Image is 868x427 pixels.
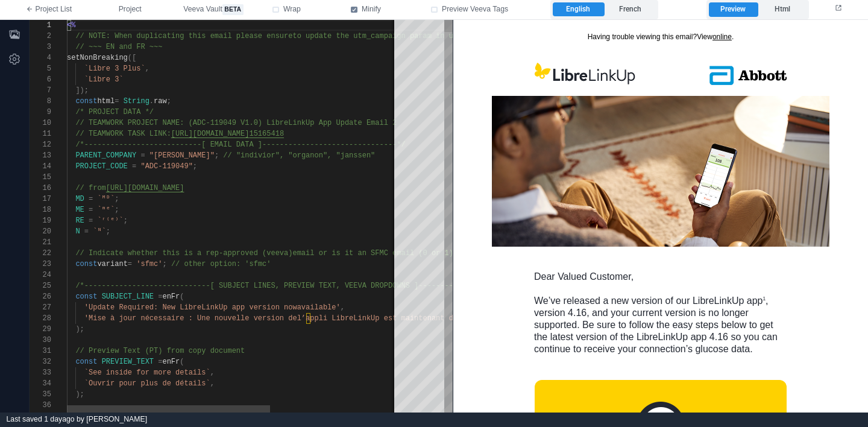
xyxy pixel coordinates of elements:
iframe: preview [453,20,868,413]
span: 'Update Required: New LibreLinkUp app version now [84,303,297,312]
span: const [75,358,97,366]
span: , [145,65,149,73]
div: 3 [30,42,51,52]
span: [URL][DOMAIN_NAME] [106,184,184,192]
div: 34 [30,378,51,389]
span: `Libre 3` [84,75,124,84]
span: ); [75,325,84,334]
span: Wrap [283,4,301,15]
div: 6 [30,74,51,85]
span: // other option: 'sfmc' [171,260,271,268]
span: const [75,97,97,106]
span: enFr [162,293,180,301]
div: 36 [30,400,51,411]
span: ([ [128,54,136,62]
label: English [553,2,604,17]
div: 17 [30,194,51,204]
span: ; [193,162,197,171]
label: French [605,2,656,17]
span: beta [222,4,244,15]
span: /*-----------------------------[ SUBJECT LINES, PR [75,282,292,290]
label: Preview [709,2,758,17]
span: // TEAMWORK PROJECT NAME: (ADC-119049 V1.0) LibreL [75,119,292,127]
span: /*---------------------------[ EMAIL DATA ]------- [75,141,292,149]
span: const [75,293,97,301]
span: email or is it an SFMC email (0 or 1) as the inde [292,249,505,258]
span: MD [75,195,84,203]
span: ; [162,260,166,268]
div: 9 [30,107,51,118]
span: // TEAMWORK TASK LINK: [75,130,171,138]
span: ]); [75,86,89,95]
span: `ᵐᵉ` [97,206,115,214]
span: = [89,217,93,225]
span: `See inside for more details` [84,368,210,377]
div: 33 [30,367,51,378]
label: Html [758,2,807,17]
span: . [149,97,154,106]
div: 21 [30,237,51,248]
span: 15165418 [249,130,284,138]
span: l’appli LibreLinkUp est maintenant disponible' [297,314,497,323]
div: 24 [30,270,51,280]
span: = [128,260,132,268]
span: = [140,151,145,160]
span: [URL][DOMAIN_NAME] [171,130,250,138]
div: 4 [30,52,51,63]
span: = [158,293,162,301]
span: `Libre 3 Plus` [84,65,145,73]
span: inkUp App Update Email 2 [292,119,397,127]
div: 7 [30,85,51,96]
span: = [132,162,136,171]
span: available' [297,303,341,312]
span: = [84,227,89,236]
div: 18 [30,204,51,215]
span: 'sfmc' [136,260,162,268]
div: 13 [30,150,51,161]
span: Preview Veeva Tags [442,4,508,15]
span: = [89,195,93,203]
span: to update the utm_campaign param in utmTag functi [292,32,505,40]
div: 2 [30,31,51,42]
span: raw [154,97,167,106]
div: 29 [30,324,51,335]
span: EVIEW TEXT, VEEVA DROPDOWNS ]--------------------- [292,282,509,290]
span: ; [215,151,219,160]
div: 31 [30,346,51,356]
div: 10 [30,118,51,128]
span: Veeva Vault [183,4,243,15]
span: ; [115,206,119,214]
span: = [158,358,162,366]
div: 15 [30,172,51,183]
span: ; [167,97,171,106]
div: 1 [30,20,51,31]
div: 5 [30,63,51,74]
span: setNonBreaking [67,54,128,62]
span: N [75,227,80,236]
span: `ʳ⁽ᵉ⁾` [97,217,123,225]
span: // NOTE: When duplicating this email please ensure [75,32,292,40]
div: 26 [30,291,51,302]
span: RE [75,217,84,225]
span: variant [97,260,127,268]
span: enFr [162,358,180,366]
span: ( [180,293,184,301]
span: // from [75,184,105,192]
span: // "indivior", "organon", "janssen" [223,151,375,160]
span: Minify [362,4,381,15]
div: 16 [30,183,51,194]
span: html [97,97,115,106]
div: 32 [30,356,51,367]
span: String [124,97,149,106]
textarea: Editor content;Press Alt+F1 for Accessibility Options. [67,20,68,31]
span: ); [75,390,84,399]
div: 30 [30,335,51,346]
span: <% [67,21,75,30]
span: PREVIEW_TEXT [102,358,154,366]
span: "[PERSON_NAME]" [149,151,215,160]
span: ; [106,227,110,236]
div: 20 [30,226,51,237]
span: // ~~~ EN and FR ~~~ [75,43,162,51]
